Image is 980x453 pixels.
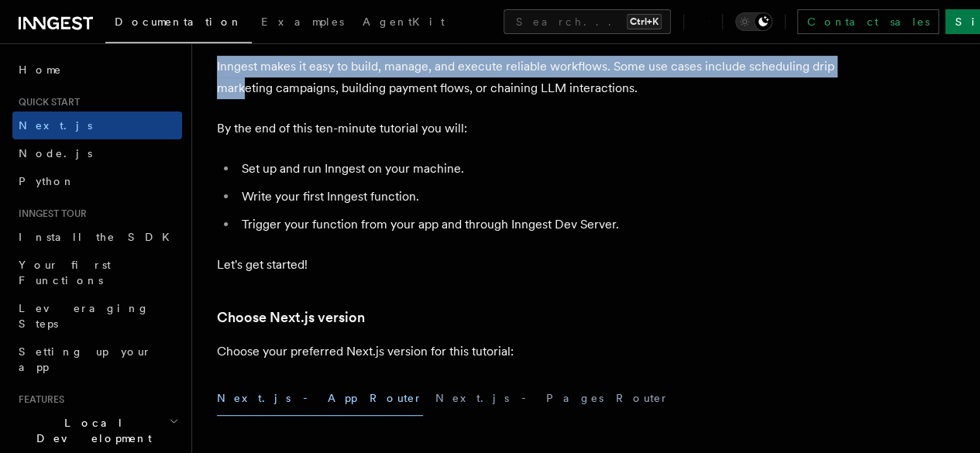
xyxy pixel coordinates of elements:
p: Inngest makes it easy to build, manage, and execute reliable workflows. Some use cases include sc... [217,56,837,99]
a: Home [12,56,182,84]
span: Examples [261,15,344,28]
button: Next.js - Pages Router [435,381,669,416]
a: AgentKit [353,5,454,42]
span: Setting up your app [19,345,152,373]
p: Let's get started! [217,254,837,276]
button: Next.js - App Router [217,381,423,416]
a: Node.js [12,139,182,167]
span: Leveraging Steps [19,302,150,330]
li: Trigger your function from your app and through Inngest Dev Server. [237,214,837,235]
span: Local Development [12,415,169,446]
button: Search...Ctrl+K [504,9,671,34]
span: Quick start [12,96,80,108]
a: Contact sales [797,9,939,34]
button: Local Development [12,409,182,452]
span: Features [12,393,64,406]
a: Choose Next.js version [217,307,365,328]
a: Documentation [105,5,252,43]
kbd: Ctrl+K [627,14,662,29]
li: Set up and run Inngest on your machine. [237,158,837,180]
span: Inngest tour [12,208,87,220]
a: Leveraging Steps [12,294,182,338]
li: Write your first Inngest function. [237,186,837,208]
span: AgentKit [363,15,445,28]
span: Documentation [115,15,242,28]
span: Install the SDK [19,231,179,243]
button: Toggle dark mode [735,12,772,31]
p: By the end of this ten-minute tutorial you will: [217,118,837,139]
a: Install the SDK [12,223,182,251]
span: Your first Functions [19,259,111,287]
span: Node.js [19,147,92,160]
span: Home [19,62,62,77]
a: Python [12,167,182,195]
a: Next.js [12,112,182,139]
span: Next.js [19,119,92,132]
a: Examples [252,5,353,42]
a: Setting up your app [12,338,182,381]
p: Choose your preferred Next.js version for this tutorial: [217,341,837,362]
span: Python [19,175,75,187]
a: Your first Functions [12,251,182,294]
